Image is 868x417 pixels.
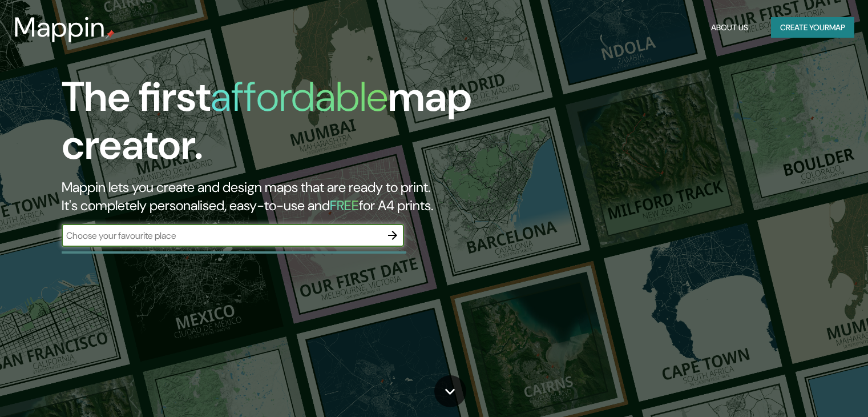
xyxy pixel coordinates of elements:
button: About Us [706,17,753,38]
h1: affordable [211,70,388,123]
input: Choose your favourite place [62,229,381,242]
h1: The first map creator. [62,73,496,178]
h2: Mappin lets you create and design maps that are ready to print. It's completely personalised, eas... [62,178,496,215]
img: mappin-pin [106,30,115,39]
h3: Mappin [14,11,106,43]
h5: FREE [330,197,359,214]
button: Create yourmap [771,17,854,38]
